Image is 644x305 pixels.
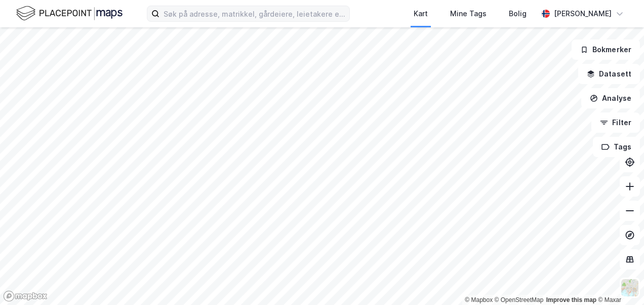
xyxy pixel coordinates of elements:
a: OpenStreetMap [495,296,544,303]
input: Søk på adresse, matrikkel, gårdeiere, leietakere eller personer [159,6,349,21]
div: [PERSON_NAME] [554,8,612,20]
iframe: Chat Widget [593,256,644,305]
button: Analyse [581,88,640,108]
button: Bokmerker [572,40,640,60]
div: Kart [414,8,428,20]
a: Mapbox [465,296,493,303]
button: Datasett [578,64,640,84]
a: Mapbox homepage [3,290,48,302]
div: Bolig [509,8,527,20]
div: Mine Tags [450,8,487,20]
a: Improve this map [546,296,596,303]
img: logo.f888ab2527a4732fd821a326f86c7f29.svg [16,5,123,22]
button: Tags [593,137,640,157]
button: Filter [591,112,640,133]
